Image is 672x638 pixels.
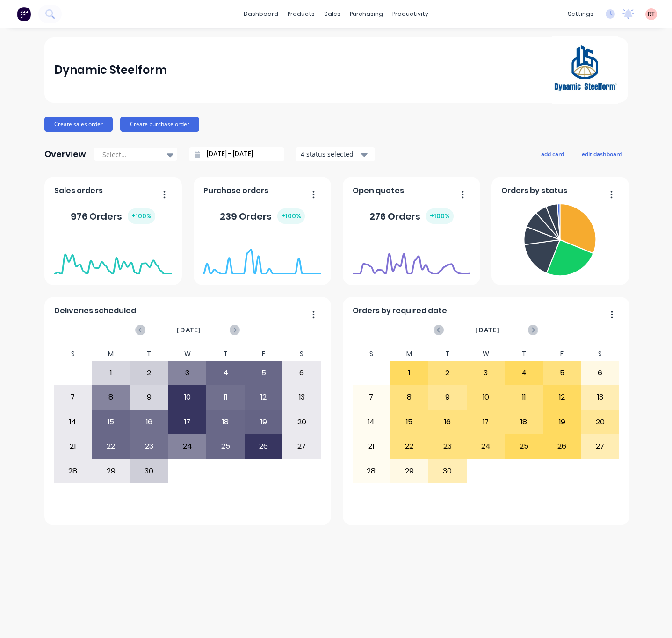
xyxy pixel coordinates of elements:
div: S [352,347,390,361]
div: 26 [245,435,282,458]
div: sales [319,7,345,21]
a: dashboard [239,7,283,21]
div: 22 [93,435,130,458]
div: 24 [467,435,505,458]
div: + 100 % [426,208,454,224]
div: 276 Orders [369,208,454,224]
div: Dynamic Steelform [54,61,167,79]
div: 30 [429,459,466,482]
div: 19 [543,410,581,434]
div: 9 [429,386,466,409]
div: S [581,347,619,361]
div: 4 [505,361,542,385]
div: T [206,347,245,361]
div: 4 [207,361,244,385]
div: 10 [467,386,505,409]
div: 22 [391,435,428,458]
div: 15 [391,410,428,434]
div: 4 status selected [301,149,360,159]
div: W [168,347,207,361]
div: Overview [44,145,86,164]
div: 12 [543,386,581,409]
div: 11 [505,386,542,409]
div: 29 [391,459,428,482]
span: Deliveries scheduled [54,305,136,316]
div: 5 [543,361,581,385]
button: Create sales order [44,117,113,132]
div: 27 [581,435,619,458]
span: RT [648,10,655,18]
div: T [130,347,168,361]
div: F [245,347,283,361]
div: 10 [169,386,206,409]
div: 6 [581,361,619,385]
div: 7 [353,386,390,409]
button: add card [535,148,570,160]
div: 14 [54,410,92,434]
div: + 100 % [128,208,155,224]
button: Create purchase order [120,117,199,132]
div: 24 [169,435,206,458]
div: 20 [283,410,320,434]
div: 13 [283,386,320,409]
div: 11 [207,386,244,409]
div: 3 [467,361,505,385]
span: [DATE] [475,325,499,335]
div: 6 [283,361,320,385]
div: W [467,347,505,361]
div: 13 [581,386,619,409]
div: 18 [505,410,542,434]
div: T [428,347,467,361]
div: 2 [429,361,466,385]
div: 18 [207,410,244,434]
div: 15 [93,410,130,434]
div: 25 [207,435,244,458]
div: 2 [130,361,168,385]
div: 25 [505,435,542,458]
div: 19 [245,410,282,434]
div: settings [563,7,598,21]
div: S [282,347,321,361]
div: 14 [353,410,390,434]
img: Factory [17,7,31,21]
div: 17 [467,410,505,434]
div: 21 [353,435,390,458]
div: 30 [130,459,168,482]
button: edit dashboard [576,148,628,160]
div: M [390,347,429,361]
div: productivity [388,7,433,21]
div: 12 [245,386,282,409]
span: Purchase orders [203,185,268,196]
div: 5 [245,361,282,385]
div: S [54,347,92,361]
div: 27 [283,435,320,458]
div: 21 [54,435,92,458]
div: 9 [130,386,168,409]
div: 23 [130,435,168,458]
div: 16 [130,410,168,434]
span: Orders by status [501,185,567,196]
div: 7 [54,386,92,409]
button: 4 status selected [296,147,375,161]
div: 26 [543,435,581,458]
span: Open quotes [353,185,404,196]
span: Sales orders [54,185,103,196]
div: purchasing [345,7,388,21]
div: F [543,347,581,361]
div: 239 Orders [220,208,305,224]
div: 28 [54,459,92,482]
div: 28 [353,459,390,482]
div: 17 [169,410,206,434]
div: + 100 % [277,208,305,224]
div: 1 [391,361,428,385]
div: 8 [391,386,428,409]
div: 8 [93,386,130,409]
div: 20 [581,410,619,434]
div: 3 [169,361,206,385]
div: 16 [429,410,466,434]
div: products [283,7,319,21]
div: 1 [93,361,130,385]
div: 29 [93,459,130,482]
div: 23 [429,435,466,458]
div: T [505,347,543,361]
